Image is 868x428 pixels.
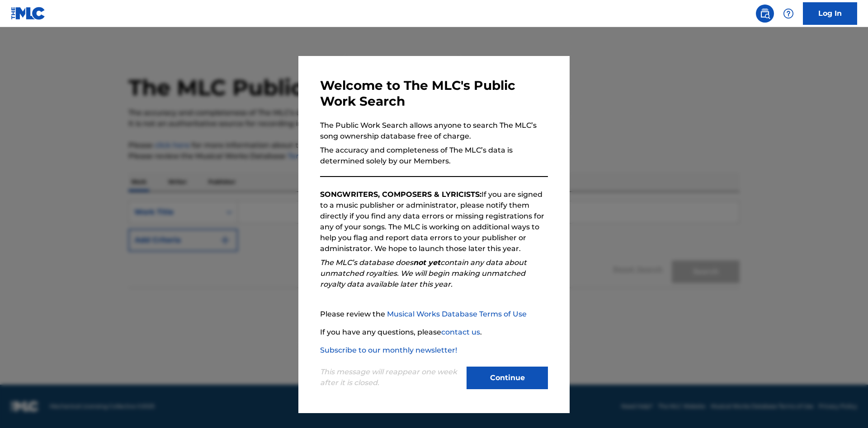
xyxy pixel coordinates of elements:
p: The Public Work Search allows anyone to search The MLC’s song ownership database free of charge. [320,120,548,142]
button: Continue [467,367,548,389]
iframe: Chat Widget [823,385,868,428]
a: Public Search [756,5,774,23]
p: If you are signed to a music publisher or administrator, please notify them directly if you find ... [320,189,548,254]
div: Help [779,5,797,23]
img: MLC Logo [11,7,46,20]
a: Musical Works Database Terms of Use [387,310,527,318]
img: help [783,8,794,19]
a: contact us [441,328,480,336]
p: Please review the [320,309,548,320]
em: The MLC’s database does contain any data about unmatched royalties. We will begin making unmatche... [320,258,527,288]
h3: Welcome to The MLC's Public Work Search [320,78,548,109]
img: search [759,8,770,19]
p: The accuracy and completeness of The MLC’s data is determined solely by our Members. [320,145,548,167]
p: This message will reappear one week after it is closed. [320,367,461,388]
a: Log In [803,2,857,25]
p: If you have any questions, please . [320,327,548,338]
strong: not yet [413,258,440,267]
strong: SONGWRITERS, COMPOSERS & LYRICISTS: [320,190,481,199]
a: Subscribe to our monthly newsletter! [320,346,457,354]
